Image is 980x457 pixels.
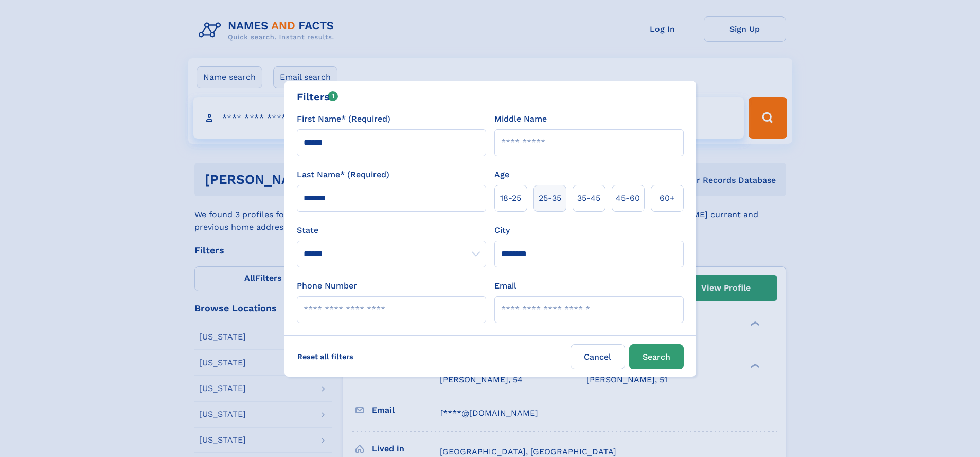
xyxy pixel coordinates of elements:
[660,192,675,205] span: 60+
[494,224,510,236] label: City
[291,344,360,369] label: Reset all filters
[500,192,521,205] span: 18‑25
[494,113,547,125] label: Middle Name
[297,280,357,292] label: Phone Number
[494,280,516,292] label: Email
[297,89,338,105] div: Filters
[571,344,625,369] label: Cancel
[539,192,561,205] span: 25‑35
[629,344,684,369] button: Search
[297,224,486,236] label: State
[297,113,390,125] label: First Name* (Required)
[616,192,640,205] span: 45‑60
[577,192,600,205] span: 35‑45
[494,168,509,181] label: Age
[297,168,389,181] label: Last Name* (Required)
